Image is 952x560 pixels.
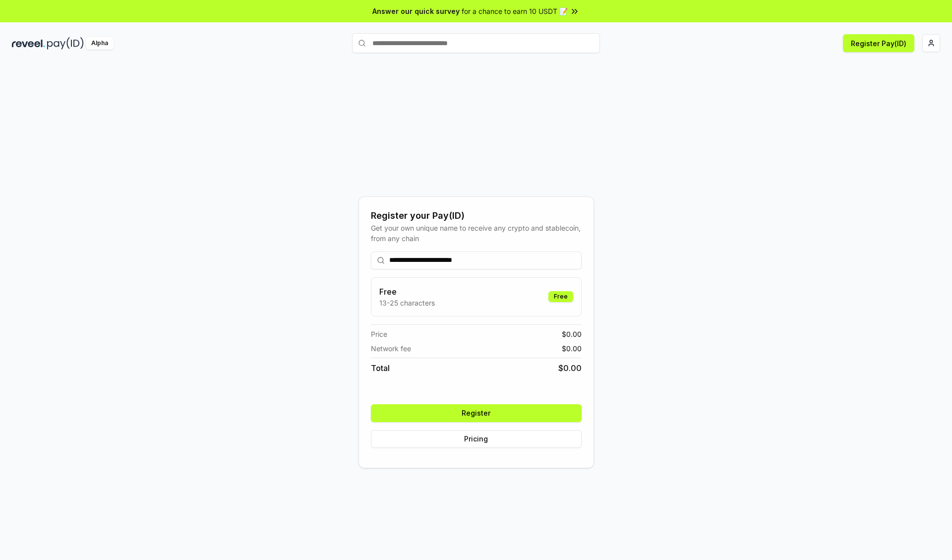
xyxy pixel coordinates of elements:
[843,34,914,52] button: Register Pay(ID)
[462,6,568,16] span: for a chance to earn 10 USDT 📝
[371,404,582,422] button: Register
[86,37,114,50] div: Alpha
[379,298,435,308] p: 13-25 characters
[12,37,45,50] img: reveel_dark
[371,430,582,448] button: Pricing
[548,291,573,302] div: Free
[371,362,390,374] span: Total
[558,362,582,374] span: $ 0.00
[372,6,460,16] span: Answer our quick survey
[379,286,435,298] h3: Free
[562,343,582,354] span: $ 0.00
[562,329,582,339] span: $ 0.00
[371,223,582,244] div: Get your own unique name to receive any crypto and stablecoin, from any chain
[371,209,582,223] div: Register your Pay(ID)
[371,329,387,339] span: Price
[47,37,84,50] img: pay_id
[371,343,411,354] span: Network fee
